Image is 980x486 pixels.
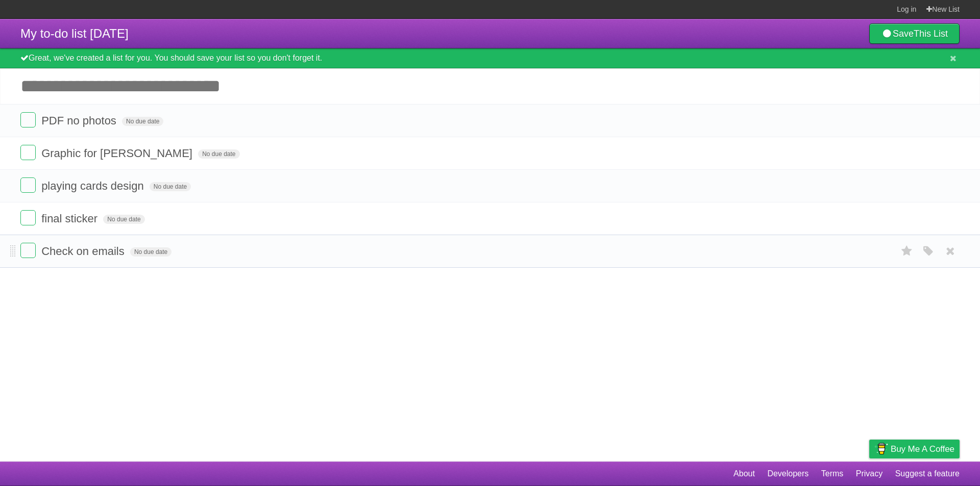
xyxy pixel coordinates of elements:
[41,147,195,160] span: Graphic for [PERSON_NAME]
[122,117,163,126] span: No due date
[20,112,36,127] label: Done
[767,464,808,483] a: Developers
[20,177,36,193] label: Done
[874,440,888,457] img: Buy me a coffee
[869,440,960,458] a: Buy me a coffee
[897,243,917,260] label: Star task
[733,464,755,483] a: About
[869,23,960,44] a: SaveThis List
[856,464,883,483] a: Privacy
[20,210,36,225] label: Done
[20,145,36,160] label: Done
[914,29,948,39] b: This List
[41,245,127,258] span: Check on emails
[41,114,119,127] span: PDF no photos
[103,215,144,224] span: No due date
[20,243,36,258] label: Done
[20,27,129,40] span: My to-do list [DATE]
[130,247,171,257] span: No due date
[891,440,954,458] span: Buy me a coffee
[41,180,146,192] span: playing cards design
[821,464,844,483] a: Terms
[41,212,100,225] span: final sticker
[150,182,191,191] span: No due date
[895,464,960,483] a: Suggest a feature
[198,149,239,159] span: No due date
